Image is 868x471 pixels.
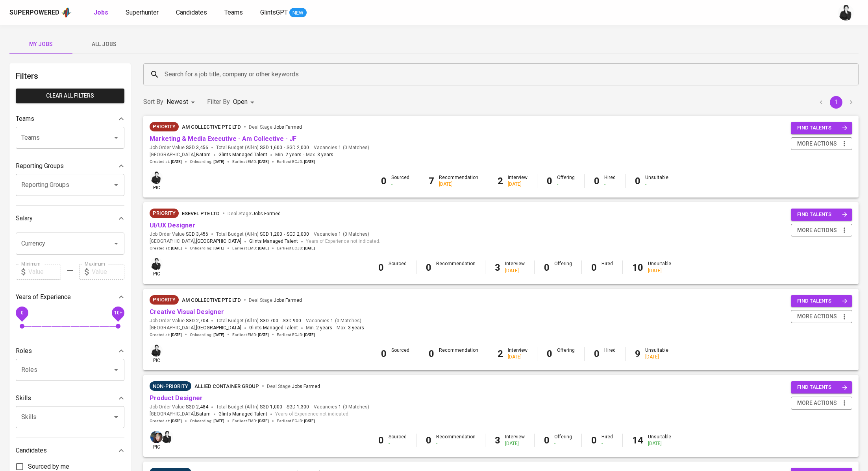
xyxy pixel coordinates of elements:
a: Teams [224,8,244,18]
div: - [554,440,572,447]
span: [GEOGRAPHIC_DATA] , [150,238,241,246]
span: Max. [306,152,333,157]
span: Candidates [176,9,207,16]
div: Interview [505,260,525,274]
span: [DATE] [304,332,315,338]
span: SGD 1,200 [260,231,282,238]
span: find talents [797,383,848,392]
img: medwi@glints.com [150,344,163,356]
span: Jobs Farmed [292,384,320,389]
div: Offering [554,434,572,447]
p: Reporting Groups [16,161,64,171]
span: ESEVEL PTE LTD [182,211,220,216]
b: 2 [498,348,503,359]
span: - [284,144,285,151]
span: Earliest EMD : [232,332,269,338]
b: 0 [544,262,550,273]
b: 10 [632,262,643,273]
span: - [334,324,335,332]
h6: Filters [16,70,124,82]
button: Open [111,179,122,190]
span: [DATE] [213,418,224,424]
span: [DATE] [213,159,224,164]
span: Created at : [150,332,182,338]
div: Recommendation [439,174,478,188]
p: Roles [16,346,32,356]
span: Glints Managed Talent [218,411,267,417]
span: Onboarding : [190,332,224,338]
div: Candidates [16,443,124,458]
span: SGD 2,704 [186,318,208,324]
div: Superpowered [9,8,59,17]
span: SGD 1,300 [287,404,309,410]
div: New Job received from Demand Team [150,209,179,218]
span: Onboarding : [190,246,224,251]
a: Product Designer [150,394,203,402]
span: - [284,404,285,410]
span: Glints Managed Talent [249,325,298,331]
span: 3 years [348,325,364,331]
span: find talents [797,297,848,306]
div: New Job received from Demand Team [150,295,179,305]
span: Created at : [150,246,182,251]
input: Value [28,264,61,280]
b: 0 [635,175,640,187]
div: Interview [508,347,527,360]
div: - [557,354,575,360]
div: - [389,268,407,274]
a: Creative Visual Designer [150,308,224,316]
p: Filter By [207,97,230,107]
div: [DATE] [645,354,668,360]
div: Years of Experience [16,289,124,305]
span: [DATE] [304,418,315,424]
div: Offering [557,347,575,360]
b: 0 [381,348,387,359]
div: Hired [601,260,613,274]
span: Max. [337,325,364,331]
span: [DATE] [213,246,224,251]
div: Salary [16,211,124,226]
div: - [389,440,407,447]
span: Clear All filters [22,91,118,101]
span: 0 [20,310,23,315]
span: Min. [306,325,332,331]
span: All Jobs [77,39,131,49]
b: 3 [495,435,500,446]
div: - [601,268,613,274]
div: [DATE] [648,440,671,447]
div: - [391,181,409,188]
div: Hired [604,347,616,360]
button: find talents [791,381,852,393]
span: more actions [797,312,837,321]
span: Total Budget (All-In) [216,404,309,410]
b: 3 [495,262,500,273]
span: Priority [150,296,179,304]
div: New Job received from Demand Team [150,122,179,131]
span: Earliest ECJD : [277,246,315,251]
a: Jobs [94,8,110,18]
a: GlintsGPT NEW [260,8,307,18]
span: Vacancies ( 0 Matches ) [314,144,369,151]
div: - [604,181,616,188]
span: 1 [337,231,341,238]
div: Unsuitable [648,434,671,447]
div: pic [150,171,163,191]
span: Teams [224,9,243,16]
span: Jobs Farmed [274,297,302,303]
span: Earliest EMD : [232,159,269,164]
div: Sourced [391,174,409,188]
b: 0 [426,262,431,273]
span: NEW [289,9,307,17]
b: 0 [378,262,384,273]
span: 2 years [285,152,302,157]
div: - [554,268,572,274]
span: SGD 1,600 [260,144,282,151]
div: pic [150,344,163,364]
p: Skills [16,393,31,403]
span: Total Budget (All-In) [216,144,309,151]
span: Onboarding : [190,159,224,164]
b: 0 [547,175,552,187]
button: Open [111,412,122,423]
span: Glints Managed Talent [249,238,298,244]
span: SGD 900 [283,318,301,324]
